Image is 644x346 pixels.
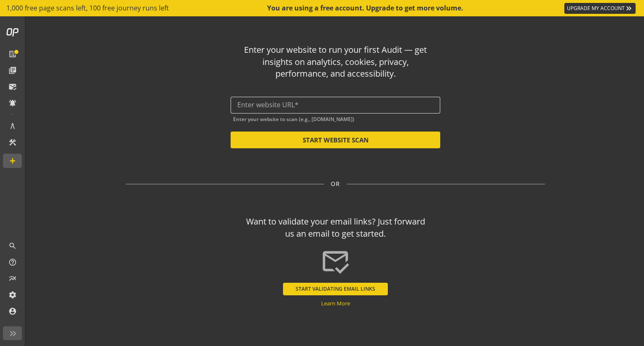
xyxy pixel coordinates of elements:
mat-icon: mark_email_read [8,83,17,91]
button: START WEBSITE SCAN [231,132,440,148]
mat-icon: settings [8,291,17,299]
span: 1,000 free page scans left, 100 free journey runs left [6,3,169,13]
mat-hint: Enter your website to scan (e.g., [DOMAIN_NAME]) [233,114,354,122]
mat-icon: construction [8,138,17,147]
mat-icon: account_circle [8,307,17,315]
button: START VALIDATING EMAIL LINKS [283,283,388,295]
div: Want to validate your email links? Just forward us an email to get started. [242,216,429,240]
input: Enter website URL* [237,101,434,109]
span: OR [331,180,340,188]
mat-icon: search [8,242,17,250]
mat-icon: keyboard_double_arrow_right [625,4,633,13]
a: Learn More [321,300,350,307]
mat-icon: multiline_chart [8,274,17,283]
mat-icon: library_books [8,66,17,75]
mat-icon: notifications_active [8,99,17,107]
mat-icon: architecture [8,122,17,130]
mat-icon: list_alt [8,50,17,58]
mat-icon: mark_email_read [321,247,350,276]
div: You are using a free account. Upgrade to get more volume. [267,3,464,13]
a: UPGRADE MY ACCOUNT [564,3,636,14]
mat-icon: add [8,157,17,165]
mat-icon: help_outline [8,258,17,266]
div: Enter your website to run your first Audit — get insights on analytics, cookies, privacy, perform... [242,44,429,80]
